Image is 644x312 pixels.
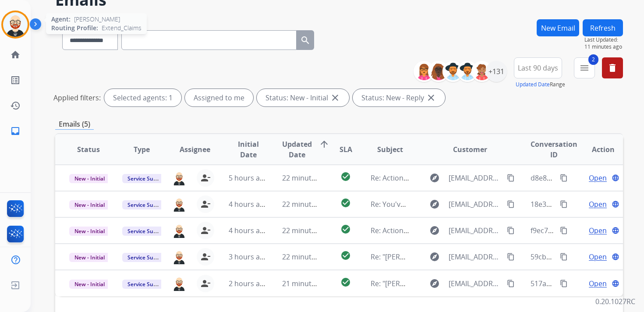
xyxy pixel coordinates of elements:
span: Customer [453,144,487,155]
span: [EMAIL_ADDRESS][DOMAIN_NAME] [449,278,502,289]
mat-icon: person_remove [200,225,211,236]
span: New - Initial [69,253,110,262]
span: Open [589,278,607,289]
mat-icon: content_copy [507,174,515,182]
span: Range [516,81,565,88]
span: 2 hours ago [229,279,268,288]
span: 2 [588,54,598,65]
mat-icon: check_circle [340,277,351,287]
img: agent-avatar [172,223,186,238]
span: [EMAIL_ADDRESS][DOMAIN_NAME] [449,173,502,183]
mat-icon: content_copy [560,280,568,287]
span: SLA [340,144,352,155]
div: Selected agents: 1 [104,89,181,106]
button: Last 90 days [514,57,562,78]
mat-icon: language [612,200,619,208]
span: New - Initial [69,280,110,289]
mat-icon: content_copy [507,200,515,208]
span: New - Initial [69,227,110,236]
span: Status [77,144,100,155]
mat-icon: language [612,227,619,234]
mat-icon: explore [429,225,440,236]
span: Type [134,144,150,155]
mat-icon: content_copy [560,253,568,261]
span: [EMAIL_ADDRESS][DOMAIN_NAME] [449,225,502,236]
span: [PERSON_NAME] [74,15,120,24]
div: +131 [486,61,507,82]
mat-icon: person_remove [200,173,211,183]
span: 11 minutes ago [584,43,623,50]
button: Refresh [583,19,623,36]
span: Open [589,225,607,236]
mat-icon: content_copy [560,174,568,182]
span: 4 hours ago [229,226,268,235]
span: Initial Date [229,139,267,160]
img: agent-avatar [172,197,186,212]
span: Updated Date [282,139,312,160]
span: Service Support [122,227,172,236]
span: Service Support [122,280,172,289]
mat-icon: search [300,35,311,46]
p: Applied filters: [53,92,101,103]
mat-icon: list_alt [10,75,21,85]
mat-icon: content_copy [560,227,568,234]
span: Routing Profile: [51,24,98,32]
span: 3 hours ago [229,252,268,262]
span: [EMAIL_ADDRESS][DOMAIN_NAME] [449,252,502,262]
mat-icon: inbox [10,126,21,136]
mat-icon: check_circle [340,171,351,182]
span: Extend_Claims [102,24,142,32]
mat-icon: content_copy [507,280,515,287]
img: agent-avatar [172,276,186,291]
mat-icon: content_copy [507,227,515,234]
span: 4 hours ago [229,199,268,209]
div: Status: New - Initial [257,89,349,106]
span: Open [589,252,607,262]
img: avatar [3,12,28,37]
span: 22 minutes ago [282,252,333,262]
span: New - Initial [69,174,110,183]
mat-icon: explore [429,252,440,262]
span: New - Initial [69,200,110,209]
mat-icon: delete [607,63,618,73]
mat-icon: close [330,92,340,103]
span: 22 minutes ago [282,173,333,183]
span: 21 minutes ago [282,279,333,288]
p: 0.20.1027RC [595,296,635,307]
span: 5 hours ago [229,173,268,183]
mat-icon: check_circle [340,224,351,234]
mat-icon: person_remove [200,199,211,209]
button: New Email [537,19,579,36]
span: Last 90 days [518,66,558,70]
mat-icon: check_circle [340,250,351,261]
button: 2 [574,57,595,78]
span: Subject [377,144,403,155]
span: Agent: [51,15,71,24]
div: Status: New - Reply [353,89,445,106]
mat-icon: arrow_upward [319,139,329,149]
img: agent-avatar [172,170,186,185]
span: 22 minutes ago [282,199,333,209]
mat-icon: close [426,92,436,103]
mat-icon: language [612,280,619,287]
mat-icon: person_remove [200,278,211,289]
span: Service Support [122,174,172,183]
span: Assignee [180,144,210,155]
p: Emails (5) [55,119,94,130]
mat-icon: content_copy [560,200,568,208]
mat-icon: explore [429,173,440,183]
span: Conversation ID [531,139,577,160]
th: Action [570,134,623,165]
mat-icon: person_remove [200,252,211,262]
span: [EMAIL_ADDRESS][DOMAIN_NAME] [449,199,502,209]
mat-icon: explore [429,199,440,209]
img: agent-avatar [172,249,186,264]
mat-icon: language [612,174,619,182]
div: Assigned to me [185,89,253,106]
span: 22 minutes ago [282,226,333,235]
mat-icon: check_circle [340,198,351,208]
mat-icon: language [612,253,619,261]
span: Service Support [122,253,172,262]
span: Open [589,199,607,209]
span: Service Support [122,200,172,209]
